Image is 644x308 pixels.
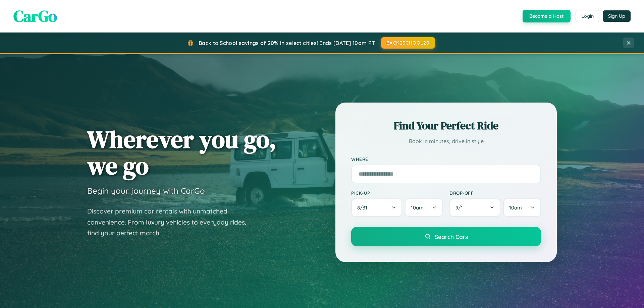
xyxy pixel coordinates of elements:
button: 9/1 [449,198,500,217]
label: Pick-up [351,190,443,196]
h3: Begin your journey with CarGo [87,186,205,196]
h2: Find Your Perfect Ride [351,118,541,133]
span: 9 / 1 [455,204,466,211]
p: Book in minutes, drive in style [351,136,541,146]
p: Discover premium car rentals with unmatched convenience. From luxury vehicles to everyday rides, ... [87,206,255,239]
button: 8/31 [351,198,402,217]
span: Back to School savings of 20% in select cities! Ends [DATE] 10am PT. [199,40,376,46]
label: Drop-off [449,190,541,196]
span: Search Cars [435,233,468,240]
button: Search Cars [351,227,541,246]
label: Where [351,156,541,162]
span: 10am [509,204,522,211]
button: Sign Up [603,10,631,22]
span: 10am [411,204,424,211]
button: Become a Host [523,10,571,22]
button: BACK2SCHOOL20 [381,37,435,49]
button: 10am [503,198,541,217]
button: Login [576,10,599,22]
button: 10am [405,198,443,217]
span: 8 / 31 [357,204,371,211]
h1: Wherever you go, we go [87,126,276,179]
span: CarGo [13,5,57,27]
